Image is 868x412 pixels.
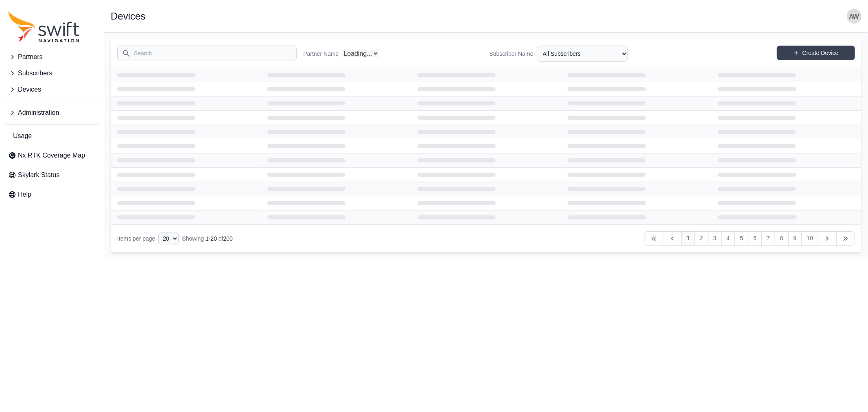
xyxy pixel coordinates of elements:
[303,50,339,58] label: Partner Name
[5,81,99,98] button: Devices
[182,234,233,243] div: Showing of
[206,235,217,242] span: 1 - 20
[847,9,861,24] img: user photo
[111,11,145,21] h1: Devices
[5,186,99,203] a: Help
[537,46,628,62] select: Subscriber
[5,49,99,65] button: Partners
[13,131,32,141] span: Usage
[223,235,233,242] span: 200
[18,68,52,78] span: Subscribers
[681,231,695,246] a: 1
[18,52,42,62] span: Partners
[18,151,85,160] span: Nx RTK Coverage Map
[18,190,31,199] span: Help
[788,231,802,246] a: 9
[18,85,41,94] span: Devices
[5,167,99,183] a: Skylark Status
[5,105,99,121] button: Administration
[111,225,861,252] nav: Table navigation
[695,231,708,246] a: 2
[722,231,735,246] a: 4
[775,231,789,246] a: 8
[158,232,179,245] select: Display Limit
[490,50,533,58] label: Subscriber Name
[708,231,722,246] a: 3
[735,231,748,246] a: 5
[117,235,155,242] span: Items per page
[18,108,59,118] span: Administration
[5,147,99,164] a: Nx RTK Coverage Map
[5,128,99,144] a: Usage
[5,65,99,81] button: Subscribers
[801,231,818,246] a: 10
[761,231,775,246] a: 7
[117,46,297,61] input: Search
[777,46,855,60] a: Create Device
[748,231,762,246] a: 6
[18,170,59,180] span: Skylark Status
